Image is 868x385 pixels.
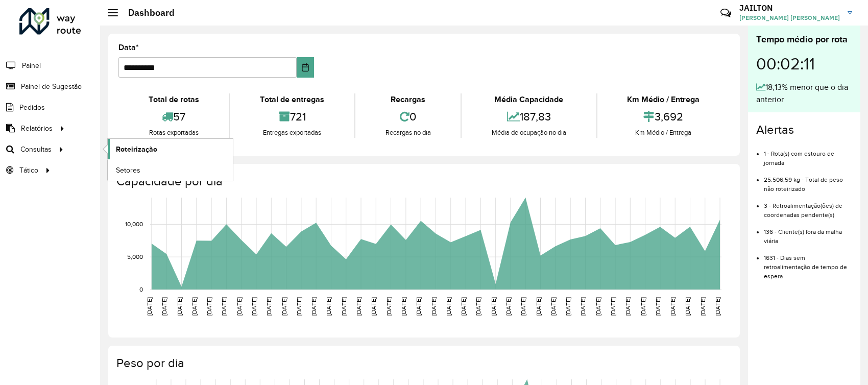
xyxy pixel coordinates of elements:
[232,106,351,128] div: 721
[764,246,852,281] li: 1631 - Dias sem retroalimentação de tempo de espera
[550,297,557,316] text: [DATE]
[19,165,38,176] span: Tático
[325,297,332,316] text: [DATE]
[355,297,362,316] text: [DATE]
[206,297,212,316] text: [DATE]
[370,297,377,316] text: [DATE]
[764,167,852,194] li: 25.506,59 kg - Total de peso não roteirizado
[756,81,852,106] div: 18,13% menor que o dia anterior
[108,160,233,180] a: Setores
[221,297,227,316] text: [DATE]
[415,297,422,316] text: [DATE]
[764,194,852,220] li: 3 - Retroalimentação(ões) de coordenadas pendente(s)
[116,144,157,155] span: Roteirização
[385,297,392,316] text: [DATE]
[655,297,661,316] text: [DATE]
[464,106,593,128] div: 187,83
[358,93,458,106] div: Recargas
[161,297,167,316] text: [DATE]
[739,3,840,13] h3: JAILTON
[460,297,467,316] text: [DATE]
[714,297,721,316] text: [DATE]
[764,220,852,246] li: 136 - Cliente(s) fora da malha viária
[139,286,143,293] text: 0
[125,221,143,227] text: 10,000
[236,297,243,316] text: [DATE]
[756,123,852,137] h4: Alertas
[358,128,458,138] div: Recargas no dia
[756,46,852,81] div: 00:02:11
[400,297,407,316] text: [DATE]
[121,93,226,106] div: Total de rotas
[281,297,287,316] text: [DATE]
[535,297,542,316] text: [DATE]
[600,93,727,106] div: Km Médio / Entrega
[341,297,347,316] text: [DATE]
[600,106,727,128] div: 3,692
[715,2,737,24] a: Contato Rápido
[232,128,351,138] div: Entregas exportadas
[565,297,571,316] text: [DATE]
[297,57,314,78] button: Choose Date
[116,174,730,189] h4: Capacidade por dia
[684,297,691,316] text: [DATE]
[430,297,437,316] text: [DATE]
[296,297,302,316] text: [DATE]
[520,297,526,316] text: [DATE]
[108,139,233,159] a: Roteirização
[232,93,351,106] div: Total de entregas
[490,297,497,316] text: [DATE]
[600,128,727,138] div: Km Médio / Entrega
[475,297,481,316] text: [DATE]
[358,106,458,128] div: 0
[21,123,53,134] span: Relatórios
[116,356,730,371] h4: Peso por dia
[624,297,631,316] text: [DATE]
[669,297,676,316] text: [DATE]
[580,297,586,316] text: [DATE]
[146,297,153,316] text: [DATE]
[116,165,140,176] span: Setores
[640,297,646,316] text: [DATE]
[251,297,257,316] text: [DATE]
[464,93,593,106] div: Média Capacidade
[505,297,512,316] text: [DATE]
[756,33,852,46] div: Tempo médio por rota
[118,41,139,54] label: Data
[118,7,175,18] h2: Dashboard
[610,297,616,316] text: [DATE]
[22,60,41,71] span: Painel
[121,128,226,138] div: Rotas exportadas
[464,128,593,138] div: Média de ocupação no dia
[176,297,183,316] text: [DATE]
[700,297,706,316] text: [DATE]
[266,297,272,316] text: [DATE]
[20,144,52,155] span: Consultas
[121,106,226,128] div: 57
[127,253,143,260] text: 5,000
[764,141,852,167] li: 1 - Rota(s) com estouro de jornada
[739,13,840,22] span: [PERSON_NAME] [PERSON_NAME]
[445,297,452,316] text: [DATE]
[21,81,82,92] span: Painel de Sugestão
[19,102,45,113] span: Pedidos
[595,297,601,316] text: [DATE]
[310,297,317,316] text: [DATE]
[191,297,198,316] text: [DATE]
